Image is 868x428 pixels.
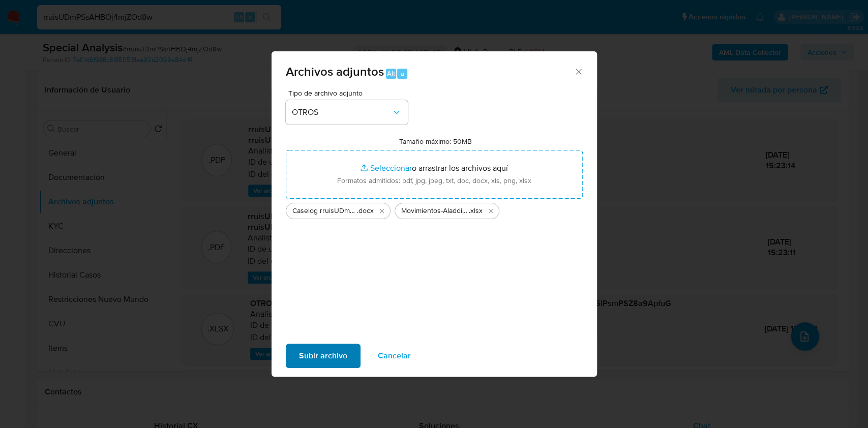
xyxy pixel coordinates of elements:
span: Archivos adjuntos [286,63,384,80]
span: Caselog rruisUDmPSsAHBOj4mjZOd8w [292,206,357,216]
label: Tamaño máximo: 50MB [399,137,472,146]
span: Movimientos-Aladdin- [PERSON_NAME] [PERSON_NAME] [401,206,469,216]
span: .xlsx [469,206,483,216]
button: Cancelar [365,344,424,368]
span: .docx [357,206,374,216]
span: OTROS [292,107,392,117]
span: Tipo de archivo adjunto [288,89,410,97]
button: OTROS [286,100,408,125]
span: Cancelar [378,345,411,367]
span: Alt [387,69,395,78]
button: Cerrar [574,67,583,76]
button: Eliminar Caselog rruisUDmPSsAHBOj4mjZOd8w.docx [376,205,388,217]
span: Subir archivo [299,345,347,367]
button: Eliminar Movimientos-Aladdin- Aldo Ramon Vaca.xlsx [485,205,497,217]
ul: Archivos seleccionados [286,199,583,219]
span: a [401,69,404,78]
button: Subir archivo [286,344,361,368]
